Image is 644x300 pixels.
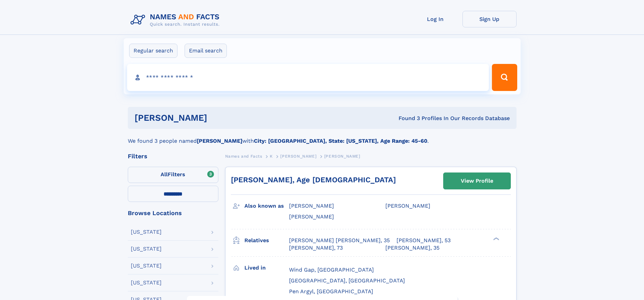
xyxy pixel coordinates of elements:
[254,138,427,144] b: City: [GEOGRAPHIC_DATA], State: [US_STATE], Age Range: 45-60
[289,267,374,273] span: Wind Gap, [GEOGRAPHIC_DATA]
[444,173,510,189] a: View Profile
[244,262,289,274] h3: Lived in
[225,152,262,160] a: Names and Facts
[492,64,517,91] button: Search Button
[289,237,390,244] a: [PERSON_NAME] [PERSON_NAME], 35
[128,129,517,145] div: We found 3 people named with .
[289,203,334,209] span: [PERSON_NAME]
[131,280,162,285] div: [US_STATE]
[197,138,242,144] b: [PERSON_NAME]
[244,235,289,246] h3: Relatives
[280,154,316,159] span: [PERSON_NAME]
[131,246,162,252] div: [US_STATE]
[128,210,218,216] div: Browse Locations
[385,244,439,252] a: [PERSON_NAME], 35
[408,11,462,27] a: Log In
[324,154,360,159] span: [PERSON_NAME]
[303,115,510,122] div: Found 3 Profiles In Our Records Database
[127,64,489,91] input: search input
[129,44,177,58] label: Regular search
[280,152,316,160] a: [PERSON_NAME]
[270,154,273,159] span: K
[128,167,218,183] label: Filters
[492,236,500,241] div: ❯
[289,277,405,284] span: [GEOGRAPHIC_DATA], [GEOGRAPHIC_DATA]
[397,237,451,244] a: [PERSON_NAME], 53
[135,114,303,122] h1: [PERSON_NAME]
[461,173,493,189] div: View Profile
[231,176,396,184] a: [PERSON_NAME], Age [DEMOGRAPHIC_DATA]
[289,244,343,252] a: [PERSON_NAME], 73
[161,171,168,178] span: All
[462,11,517,27] a: Sign Up
[270,152,273,160] a: K
[128,153,218,159] div: Filters
[131,229,162,235] div: [US_STATE]
[289,213,334,220] span: [PERSON_NAME]
[128,11,225,29] img: Logo Names and Facts
[185,44,227,58] label: Email search
[244,200,289,212] h3: Also known as
[289,288,373,295] span: Pen Argyl, [GEOGRAPHIC_DATA]
[131,263,162,269] div: [US_STATE]
[385,203,430,209] span: [PERSON_NAME]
